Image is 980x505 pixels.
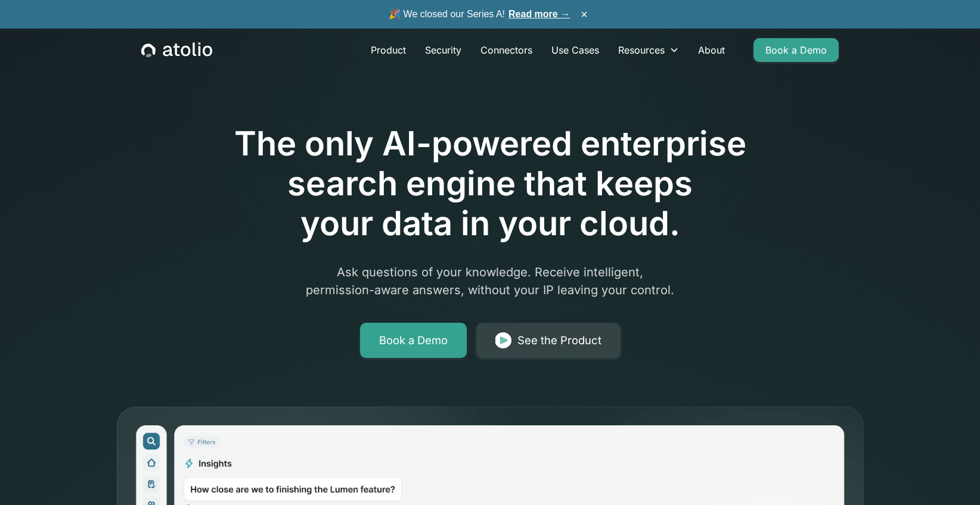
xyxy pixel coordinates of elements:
[753,38,839,62] a: Book a Demo
[141,42,212,58] a: home
[360,323,467,359] a: Book a Demo
[517,332,601,349] div: See the Product
[577,8,591,21] button: ×
[618,43,665,57] div: Resources
[415,38,471,62] a: Security
[689,38,734,62] a: About
[542,38,609,62] a: Use Cases
[261,263,719,299] p: Ask questions of your knowledge. Receive intelligent, permission-aware answers, without your IP l...
[389,7,570,21] span: 🎉 We closed our Series A!
[609,38,689,62] div: Resources
[361,38,415,62] a: Product
[476,323,621,359] a: See the Product
[185,124,795,244] h1: The only AI-powered enterprise search engine that keeps your data in your cloud.
[508,9,570,19] a: Read more →
[471,38,542,62] a: Connectors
